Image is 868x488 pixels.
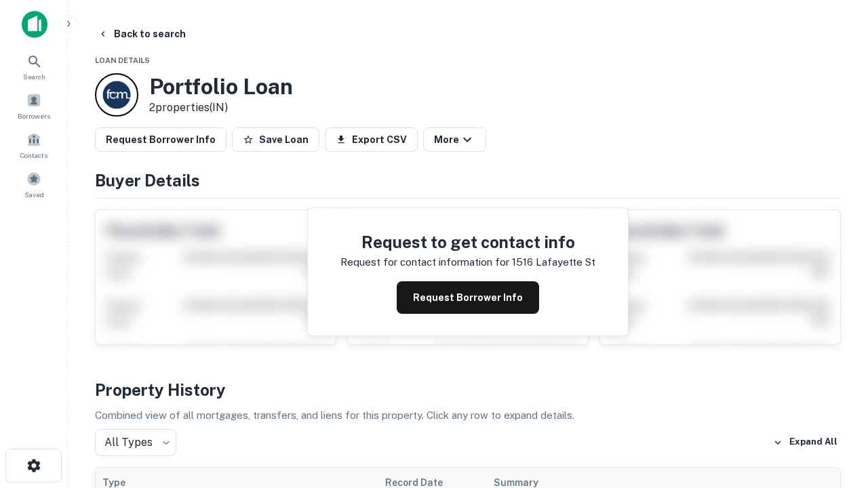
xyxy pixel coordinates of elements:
button: More [423,127,486,152]
button: Request Borrower Info [397,281,539,314]
button: Back to search [92,22,191,46]
p: 2 properties (IN) [149,100,293,116]
h4: Property History [95,378,841,402]
span: Saved [24,189,44,200]
span: Contacts [20,150,47,161]
img: capitalize-icon.png [22,11,47,38]
button: Expand All [770,432,841,453]
a: Saved [4,166,64,203]
button: Request Borrower Info [95,127,226,152]
button: Save Loan [232,127,319,152]
span: Search [23,71,45,82]
span: Borrowers [18,110,50,121]
div: All Types [95,429,176,456]
iframe: Chat Widget [800,380,868,445]
h4: Buyer Details [95,168,841,192]
h4: Request to get contact info [340,230,595,254]
h3: Portfolio Loan [149,74,293,100]
a: Search [4,48,64,85]
span: Loan Details [95,56,150,64]
button: Export CSV [325,127,418,152]
p: Request for contact information for [340,254,509,270]
p: 1516 lafayette st [512,254,595,270]
p: Combined view of all mortgages, transfers, and liens for this property. Click any row to expand d... [95,407,841,424]
a: Contacts [4,127,64,163]
a: Borrowers [4,87,64,124]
